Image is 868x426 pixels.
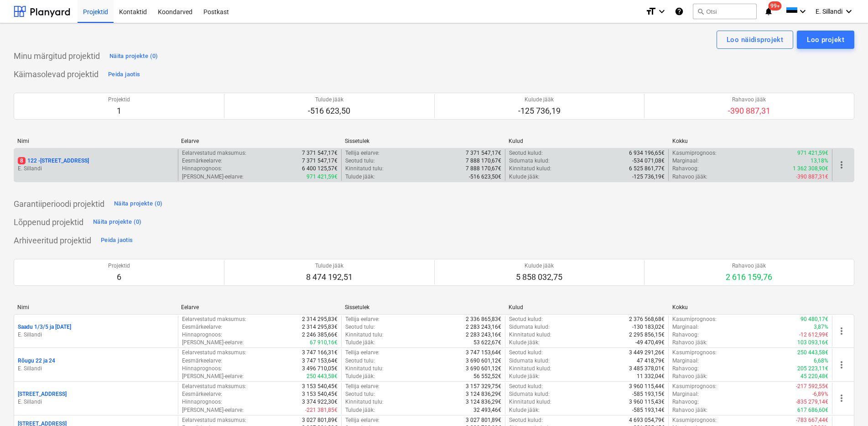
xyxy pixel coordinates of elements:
div: Loo projekt [807,34,844,46]
p: 3 690 601,12€ [466,357,501,365]
button: Näita projekte (0) [112,197,165,211]
div: Kokku [672,304,829,310]
p: -125 736,19 [518,105,561,116]
button: Peida jaotis [106,67,142,82]
p: Kulude jääk : [509,406,540,414]
span: E. Sillandi [816,8,842,15]
p: 2 336 865,83€ [466,316,501,323]
p: Tellija eelarve : [345,349,379,357]
p: E. Sillandi [18,365,174,373]
button: Peida jaotis [99,233,135,248]
p: Kinnitatud tulu : [345,365,384,373]
p: E. Sillandi [18,331,174,339]
div: Nimi [17,138,174,144]
p: Saadu 1/3/5 ja [DATE] [18,323,71,331]
p: 7 371 547,17€ [302,157,338,165]
p: [PERSON_NAME]-eelarve : [182,173,244,181]
button: Otsi [693,4,757,19]
button: Näita projekte (0) [91,215,144,230]
p: Eesmärkeelarve : [182,323,222,331]
div: Näita projekte (0) [93,217,142,227]
p: 2 616 159,76 [726,272,772,283]
p: 122 - [STREET_ADDRESS] [18,157,89,165]
p: 3 496 710,05€ [302,365,338,373]
div: 8122 -[STREET_ADDRESS]E. Sillandi [18,157,174,173]
p: 3,87% [814,323,828,331]
p: Sidumata kulud : [509,357,550,365]
p: Kulude jääk : [509,173,540,181]
p: [PERSON_NAME]-eelarve : [182,373,244,380]
p: -390 887,31 [728,105,770,116]
p: 3 157 329,75€ [466,383,501,390]
p: Hinnaprognoos : [182,398,222,406]
div: Loo näidisprojekt [727,34,783,46]
p: Eesmärkeelarve : [182,357,222,365]
p: [PERSON_NAME]-eelarve : [182,339,244,347]
p: 971 421,59€ [307,173,338,181]
p: 2 246 385,66€ [302,331,338,339]
button: Näita projekte (0) [107,49,161,63]
iframe: Chat Widget [822,382,868,426]
p: Kulude jääk : [509,373,540,380]
p: Eesmärkeelarve : [182,390,222,398]
p: Marginaal : [672,323,699,331]
p: Kasumiprognoos : [672,316,717,323]
p: 3 153 540,45€ [302,390,338,398]
p: 971 421,59€ [797,149,828,157]
p: Kasumiprognoos : [672,383,717,390]
p: 7 371 547,17€ [466,149,501,157]
p: -585 193,15€ [632,390,665,398]
p: [PERSON_NAME]-eelarve : [182,406,244,414]
p: Hinnaprognoos : [182,165,222,173]
p: 2 314 295,83€ [302,316,338,323]
p: Seotud kulud : [509,349,543,357]
p: Tulude jääk : [345,406,375,414]
p: [STREET_ADDRESS] [18,390,67,398]
p: 3 960 115,44€ [629,383,665,390]
p: 3 124 836,29€ [466,390,501,398]
span: more_vert [836,359,847,370]
p: 67 910,16€ [310,339,338,347]
p: 3 485 378,01€ [629,365,665,373]
p: Eelarvestatud maksumus : [182,316,246,323]
div: Näita projekte (0) [109,51,158,62]
p: 3 374 922,30€ [302,398,338,406]
p: Sidumata kulud : [509,390,550,398]
p: Hinnaprognoos : [182,331,222,339]
i: notifications [764,6,773,17]
p: 2 283 243,16€ [466,331,501,339]
p: 32 493,46€ [473,406,501,414]
p: Rahavoo jääk : [672,406,707,414]
p: Rahavoog : [672,165,699,173]
p: Arhiveeritud projektid [14,235,91,246]
span: 99+ [769,1,782,11]
p: Garantiiperioodi projektid [14,199,104,210]
p: Rahavoo jääk [728,96,770,104]
p: -125 736,19€ [632,173,665,181]
p: 56 552,52€ [473,373,501,380]
p: 3 747 166,31€ [302,349,338,357]
p: -6,89% [812,390,828,398]
p: -516 623,50 [308,105,350,116]
p: 3 449 291,26€ [629,349,665,357]
p: Seotud tulu : [345,357,375,365]
p: Kinnitatud kulud : [509,398,551,406]
p: 3 747 153,64€ [302,357,338,365]
span: search [697,8,704,15]
p: Seotud tulu : [345,390,375,398]
p: Kinnitatud kulud : [509,165,551,173]
p: -217 592,55€ [796,383,828,390]
p: 47 418,79€ [637,357,665,365]
p: Tellija eelarve : [345,383,379,390]
p: Seotud kulud : [509,316,543,323]
i: keyboard_arrow_down [797,6,808,17]
p: 2 295 856,15€ [629,331,665,339]
p: 53 622,67€ [473,339,501,347]
p: 2 314 295,83€ [302,323,338,331]
span: 8 [18,157,26,164]
div: Näita projekte (0) [114,199,163,209]
p: Rahavoog : [672,331,699,339]
p: Sidumata kulud : [509,157,550,165]
div: Eelarve [181,304,338,310]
